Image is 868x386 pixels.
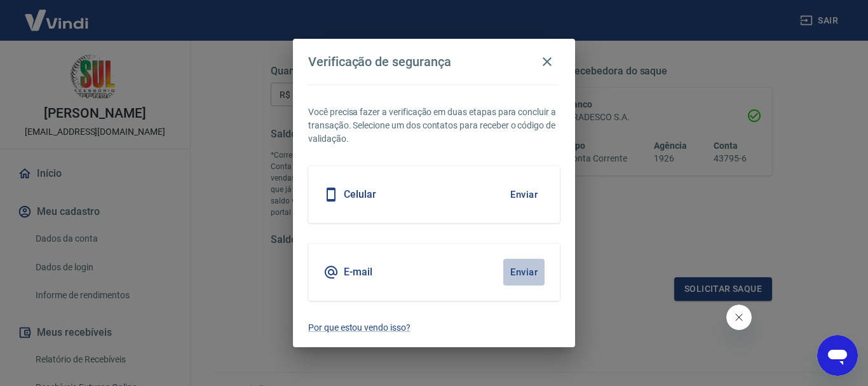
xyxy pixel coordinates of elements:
[344,266,372,279] h5: E-mail
[344,188,376,201] h5: Celular
[8,9,107,19] span: Olá! Precisa de ajuda?
[308,54,451,69] h4: Verificação de segurança
[503,259,545,286] button: Enviar
[503,181,545,208] button: Enviar
[726,305,752,330] iframe: Fechar mensagem
[308,321,560,334] a: Por que estou vendo isso?
[817,335,858,376] iframe: Botão para abrir a janela de mensagens
[308,106,560,146] p: Você precisa fazer a verificação em duas etapas para concluir a transação. Selecione um dos conta...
